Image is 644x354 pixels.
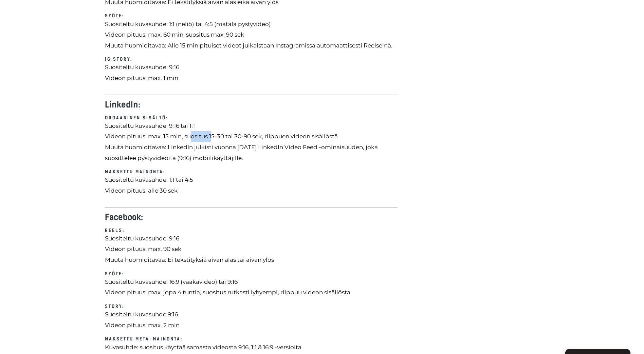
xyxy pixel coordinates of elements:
p: Suositeltu kuvasuhde: 9:16 Videon pituus: max. 1 min [105,62,398,83]
strong: Facebook: [105,212,143,222]
h6: Reels: [105,228,398,233]
p: Suositeltu kuvasuhde: 1:1 (neliö) tai 4:5 (matala pystyvideo) Videon pituus: max. 60 min, suositu... [105,19,398,51]
h6: Maksettu Meta-mainonta: [105,336,398,342]
p: Suositeltu kuvasuhde: 9:16 Videon pituus: max. 90 sek Muuta huomioitavaa: Ei tekstityksiä aivan a... [105,233,398,265]
h6: Orgaaninen sisältö: [105,115,398,121]
h6: Syöte: [105,13,398,19]
p: Suositeltu kuvasuhde: 9:16 tai 1:1 Videon pituus: max. 15 min, suositus 15-30 tai 30-90 sek, riip... [105,121,398,163]
p: Suositeltu kuvasuhde 9:16 Videon pituus: max. 2 min [105,309,398,331]
h6: Story: [105,304,398,309]
h6: Syöte: [105,271,398,277]
p: Suositeltu kuvasuhde: 1:1 tai 4:5 Videon pituus: alle 30 sek [105,175,398,196]
h6: IG Story: [105,57,398,62]
h6: Maksettu mainonta: [105,169,398,175]
strong: LinkedIn: [105,100,140,110]
p: Suositeltu kuvasuhde: 16:9 (vaakavideo) tai 9:16 Videon pituus: max. jopa 4 tuntia, suositus rutk... [105,277,398,298]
